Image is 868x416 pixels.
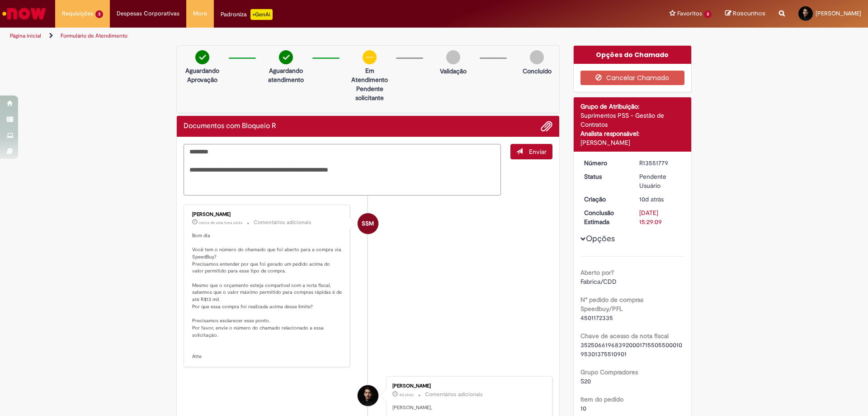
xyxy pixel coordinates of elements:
[348,84,392,102] p: Pendente solicitante
[348,66,392,84] p: Em Atendimento
[580,102,685,111] div: Grupo de Atribuição:
[250,9,273,20] p: +GenAi
[264,66,308,84] p: Aguardando atendimento
[184,122,276,130] h2: Documentos com Bloqueio R Histórico de tíquete
[580,341,682,358] span: 35250661968392000171550550001095301375510901
[639,195,664,203] time: 19/09/2025 16:51:58
[580,111,685,129] div: Suprimentos PSS - Gestão de Contratos
[639,195,664,203] span: 10d atrás
[362,213,374,234] span: SSM
[510,144,552,159] button: Enviar
[392,383,543,389] div: [PERSON_NAME]
[195,50,209,64] img: check-circle-green.png
[580,368,638,376] b: Grupo Compradores
[580,296,643,313] b: N° pedido de compras Speedbuy/PFL
[580,138,685,147] div: [PERSON_NAME]
[192,232,343,360] p: Bom dia Você tem o número do chamado que foi aberto para a compra via SpeedBuy? Precisamos entend...
[446,50,460,64] img: img-circle-grey.png
[10,32,41,39] a: Página inicial
[279,50,293,64] img: check-circle-green.png
[184,144,501,196] textarea: Digite sua mensagem aqui...
[580,71,685,85] button: Cancelar Chamado
[425,391,483,398] small: Comentários adicionais
[580,332,669,340] b: Chave de acesso da nota fiscal
[574,46,692,64] div: Opções do Chamado
[677,9,702,18] span: Favoritos
[577,208,633,226] dt: Conclusão Estimada
[580,404,586,412] span: 10
[1,5,47,23] img: ServiceNow
[580,277,617,286] span: Fabrica/CDD
[358,213,378,234] div: Siumara Santos Moura
[704,10,712,18] span: 3
[254,219,311,226] small: Comentários adicionais
[577,195,633,204] dt: Criação
[580,268,614,277] b: Aberto por?
[180,66,224,84] p: Aguardando Aprovação
[399,392,414,397] time: 25/09/2025 14:00:12
[7,28,572,44] ul: Trilhas de página
[725,10,765,18] a: Rascunhos
[529,148,547,156] span: Enviar
[816,10,861,17] span: [PERSON_NAME]
[580,377,591,385] span: S20
[639,208,681,226] div: [DATE] 15:29:09
[580,314,613,322] span: 4501172335
[577,172,633,181] dt: Status
[95,10,103,18] span: 3
[363,50,377,64] img: circle-minus.png
[199,220,242,225] span: cerca de uma hora atrás
[523,67,552,76] p: Concluído
[639,158,681,167] div: R13551779
[61,32,127,39] a: Formulário de Atendimento
[62,9,94,18] span: Requisições
[530,50,544,64] img: img-circle-grey.png
[199,220,242,225] time: 29/09/2025 08:39:42
[639,172,681,190] div: Pendente Usuário
[580,129,685,138] div: Analista responsável:
[580,395,623,403] b: Item do pedido
[577,158,633,167] dt: Número
[541,120,552,132] button: Adicionar anexos
[733,9,765,18] span: Rascunhos
[117,9,179,18] span: Despesas Corporativas
[193,9,207,18] span: More
[192,212,343,217] div: [PERSON_NAME]
[221,9,273,20] div: Padroniza
[639,195,681,204] div: 19/09/2025 16:51:58
[399,392,414,397] span: 4d atrás
[440,67,467,76] p: Validação
[358,385,378,406] div: Pedro Lucas Braga Gomes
